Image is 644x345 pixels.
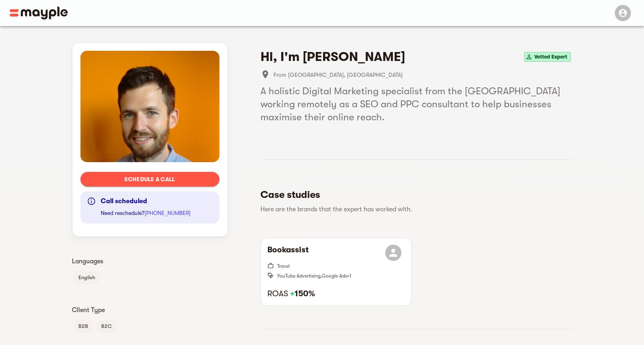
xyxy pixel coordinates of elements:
[290,289,295,298] span: +
[72,305,228,315] p: Client Type
[322,273,347,279] span: Google Ads
[260,85,572,124] h5: A holistic Digital Marketing specialist from the [GEOGRAPHIC_DATA] working remotely as a SEO and ...
[74,273,100,282] span: English
[96,321,117,331] span: B2C
[261,238,411,306] button: BookassistTravelYouTube Advertising,Google Ads+1ROAS +150%
[290,289,315,298] strong: 150%
[87,174,213,184] span: Schedule a call
[72,256,228,266] p: Languages
[260,49,405,65] h4: Hi, I'm [PERSON_NAME]
[74,321,93,331] span: B2B
[610,9,634,15] span: Menu
[277,263,290,269] span: Travel
[267,289,405,299] h6: ROAS
[277,273,322,279] span: YouTube Advertising ,
[347,273,351,279] span: + 1
[145,210,191,216] a: [PHONE_NUMBER]
[273,70,572,80] span: From [GEOGRAPHIC_DATA], [GEOGRAPHIC_DATA]
[260,188,566,201] h5: Case studies
[80,172,219,187] button: Schedule a call
[101,194,191,221] div: Need reschedule?
[267,245,309,261] h6: Bookassist
[101,196,191,206] div: Call scheduled
[260,204,566,214] p: Here are the brands that the expert has worked with.
[531,52,570,62] span: Vetted Expert
[10,7,68,20] img: Main logo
